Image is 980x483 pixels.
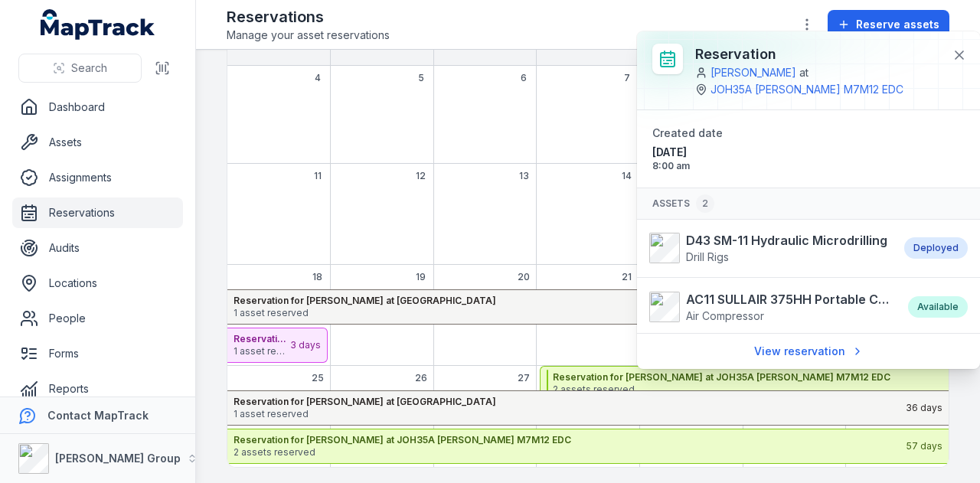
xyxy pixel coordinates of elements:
[856,17,939,32] span: Reserve assets
[314,170,322,182] span: 11
[234,345,289,357] span: 1 asset reserved
[904,237,968,259] div: Deployed
[18,54,142,83] button: Search
[416,271,426,283] span: 19
[71,60,107,76] span: Search
[234,446,905,459] span: 2 assets reserved
[710,65,796,80] a: [PERSON_NAME]
[710,82,903,97] a: JOH35A [PERSON_NAME] M7M12 EDC
[652,145,802,160] span: [DATE]
[652,145,802,172] time: 13/08/2025, 8:00:38 am
[234,307,904,319] span: 1 asset reserved
[12,233,183,263] a: Audits
[234,333,289,345] strong: Reservation for [PERSON_NAME] at CJG06A [GEOGRAPHIC_DATA]
[828,10,949,39] button: Reserve assets
[744,337,874,366] a: View reservation
[12,127,183,158] a: Assets
[234,396,904,408] strong: Reservation for [PERSON_NAME] at [GEOGRAPHIC_DATA]
[686,309,764,322] span: Air Compressor
[12,162,183,193] a: Assignments
[686,231,887,250] strong: D43 SM-11 Hydraulic Microdrilling
[12,92,183,122] a: Dashboard
[312,271,322,283] span: 18
[227,429,949,464] button: Reservation for [PERSON_NAME] at JOH35A [PERSON_NAME] M7M12 EDC2 assets reserved57 days
[624,72,630,84] span: 7
[652,160,802,172] span: 8:00 am
[686,250,729,263] span: Drill Rigs
[649,290,893,324] a: AC11 SULLAIR 375HH Portable CompressorAir Compressor
[12,374,183,404] a: Reports
[12,268,183,299] a: Locations
[652,126,723,139] span: Created date
[47,409,149,422] strong: Contact MapTrack
[12,197,183,228] a: Reservations
[521,72,527,84] span: 6
[312,372,324,384] span: 25
[415,372,427,384] span: 26
[908,296,968,318] div: Available
[234,434,905,446] strong: Reservation for [PERSON_NAME] at JOH35A [PERSON_NAME] M7M12 EDC
[12,303,183,334] a: People
[227,390,949,426] button: Reservation for [PERSON_NAME] at [GEOGRAPHIC_DATA]1 asset reserved36 days
[799,65,808,80] span: at
[234,295,904,307] strong: Reservation for [PERSON_NAME] at [GEOGRAPHIC_DATA]
[12,338,183,369] a: Forms
[227,289,949,325] button: Reservation for [PERSON_NAME] at [GEOGRAPHIC_DATA]1 asset reserved36 days
[315,72,321,84] span: 4
[234,408,904,420] span: 1 asset reserved
[227,28,390,43] span: Manage your asset reservations
[41,9,155,40] a: MapTrack
[622,271,632,283] span: 21
[519,170,529,182] span: 13
[227,328,328,363] button: Reservation for [PERSON_NAME] at CJG06A [GEOGRAPHIC_DATA]1 asset reserved3 days
[518,372,530,384] span: 27
[416,170,426,182] span: 12
[418,72,424,84] span: 5
[649,231,889,265] a: D43 SM-11 Hydraulic MicrodrillingDrill Rigs
[652,194,714,213] span: Assets
[622,170,632,182] span: 14
[518,271,530,283] span: 20
[55,452,181,465] strong: [PERSON_NAME] Group
[686,290,893,308] strong: AC11 SULLAIR 375HH Portable Compressor
[227,6,390,28] h2: Reservations
[695,44,940,65] h3: Reservation
[696,194,714,213] div: 2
